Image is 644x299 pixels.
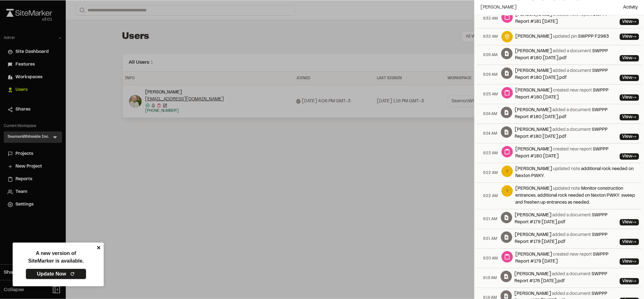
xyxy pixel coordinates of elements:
span: -> [632,240,636,244]
div: added a document [514,271,617,285]
span: Activity [623,4,638,11]
div: added a document [515,48,617,62]
a: View-> [620,219,639,226]
a: [PERSON_NAME] [514,292,551,296]
a: View-> [620,239,639,245]
span: -> [632,76,636,80]
div: updated note [515,185,639,206]
div: 9:21 AM [479,229,501,248]
a: View-> [620,278,639,284]
span: -> [632,115,636,119]
a: [PERSON_NAME] [515,108,551,112]
div: 9:32 AM [479,9,501,28]
div: created new report [515,146,617,160]
a: [PERSON_NAME] [514,272,551,276]
a: SWPPP F2983 [578,35,609,39]
div: 9:24 AM [479,124,501,143]
span: -> [632,220,636,224]
a: Update Now [26,269,86,279]
div: added a document [515,212,617,226]
a: [PERSON_NAME] [515,69,552,73]
a: View-> [620,153,639,160]
span: -> [632,56,636,60]
a: View-> [620,258,639,265]
a: [PERSON_NAME] [515,128,551,132]
a: [PERSON_NAME] [515,213,551,217]
div: 9:22 AM [479,163,501,182]
a: View-> [620,55,639,61]
div: updated pin [515,33,609,40]
div: 9:20 AM [479,249,501,268]
a: [PERSON_NAME] [515,253,552,257]
a: View-> [620,94,639,101]
a: [PERSON_NAME] [515,148,552,151]
div: 9:22 AM [479,183,501,209]
div: 9:26 AM [479,65,501,84]
a: View-> [620,19,639,25]
button: close [97,245,101,250]
div: created new report [515,251,617,265]
div: 9:25 AM [479,85,501,104]
span: -> [632,135,636,139]
div: added a document [515,67,617,81]
div: 9:32 AM [479,29,501,45]
div: 9:19 AM [479,268,500,288]
a: [PERSON_NAME] [515,89,552,92]
p: A new version of SiteMarker is available. [28,250,84,265]
a: [PERSON_NAME] [515,167,552,171]
span: -> [632,20,636,24]
div: created new report [515,87,617,101]
a: View-> [620,34,639,40]
span: [PERSON_NAME] [481,4,517,11]
span: -> [632,279,636,283]
div: added a document [515,126,617,140]
a: [PERSON_NAME] [515,233,551,237]
span: -> [632,35,636,39]
div: added a document [515,232,617,245]
a: View-> [620,114,639,120]
a: Monitor construction entrances. additional rock needed on Nexton PWKY. sweep and freshen up entra... [515,187,635,205]
div: updated note [515,166,639,180]
a: [PERSON_NAME] [515,35,552,39]
div: 9:23 AM [479,143,501,163]
div: 9:26 AM [479,45,501,65]
div: added a document [515,107,617,121]
span: -> [632,155,636,158]
span: -> [632,260,636,264]
a: [PERSON_NAME] [515,49,552,53]
div: 9:21 AM [479,209,501,229]
div: 9:24 AM [479,104,501,124]
a: View-> [620,75,639,81]
div: created new report [515,11,617,25]
span: -> [632,96,636,99]
a: [PERSON_NAME] [515,187,552,191]
a: View-> [620,134,639,140]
